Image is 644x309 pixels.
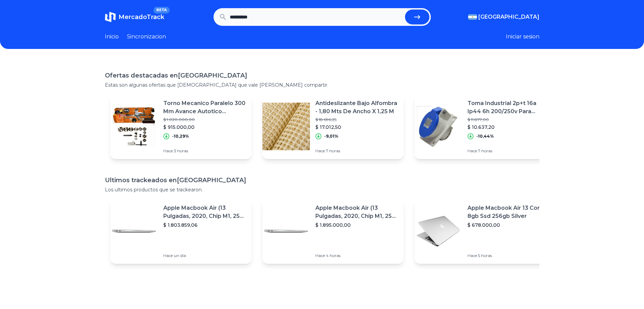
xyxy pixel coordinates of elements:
p: $ 1.020.000,00 [163,117,246,122]
p: Antideslizante Bajo Alfombra - 1,80 Mts De Ancho X 1,25 M [315,99,398,116]
p: Toma Industrial 2p+t 16a Ip44 6h 200/250v Para Embutir [467,99,550,116]
p: Apple Macbook Air (13 Pulgadas, 2020, Chip M1, 256 Gb De Ssd, 8 Gb De Ram) - Plata [163,204,246,220]
p: -10,44% [476,134,494,139]
img: Featured image [415,207,462,255]
a: Featured imageToma Industrial 2p+t 16a Ip44 6h 200/250v Para Embutir$ 11.877,00$ 10.637,20-10,44%... [415,94,556,159]
a: Inicio [105,33,119,41]
img: Featured image [415,103,462,150]
a: Featured imageAntideslizante Bajo Alfombra - 1,80 Mts De Ancho X 1,25 M$ 18.696,25$ 17.012,50-9,0... [262,94,404,159]
p: $ 11.877,00 [467,117,550,122]
span: [GEOGRAPHIC_DATA] [478,13,539,21]
p: Hace 4 horas [315,253,398,258]
p: -9,01% [324,134,338,139]
p: Hace 7 horas [315,148,398,154]
img: Featured image [110,207,158,255]
p: $ 18.696,25 [315,117,398,122]
p: Los ultimos productos que se trackearon. [105,186,539,193]
span: MercadoTrack [118,13,164,21]
p: -10,29% [172,134,189,139]
p: Apple Macbook Air 13 Core I5 8gb Ssd 256gb Silver [467,204,550,220]
button: [GEOGRAPHIC_DATA] [468,13,539,21]
p: $ 678.000,00 [467,222,550,228]
a: Featured imageApple Macbook Air (13 Pulgadas, 2020, Chip M1, 256 Gb De Ssd, 8 Gb De Ram) - Plata$... [110,199,252,264]
button: Iniciar sesion [506,33,539,41]
img: Argentina [468,14,477,20]
h1: Ofertas destacadas en [GEOGRAPHIC_DATA] [105,71,539,80]
img: Featured image [262,207,310,255]
p: $ 10.637,20 [467,124,550,131]
p: Torno Mecanico Paralelo 300 Mm Avance Autotico Talleres Ppi [163,99,246,116]
p: $ 915.000,00 [163,124,246,131]
a: MercadoTrackBETA [105,12,164,22]
h1: Ultimos trackeados en [GEOGRAPHIC_DATA] [105,175,539,185]
span: BETA [153,7,169,14]
p: Estas son algunas ofertas que [DEMOGRAPHIC_DATA] que vale [PERSON_NAME] compartir. [105,82,539,88]
a: Sincronizacion [127,33,166,41]
p: Hace un día [163,253,246,258]
a: Featured imageApple Macbook Air 13 Core I5 8gb Ssd 256gb Silver$ 678.000,00Hace 5 horas [415,199,556,264]
img: Featured image [262,103,310,150]
p: $ 1.803.859,06 [163,222,246,228]
p: Hace 3 horas [163,148,246,154]
img: Featured image [110,103,158,150]
a: Featured imageTorno Mecanico Paralelo 300 Mm Avance Autotico Talleres Ppi$ 1.020.000,00$ 915.000,... [110,94,252,159]
p: Hace 7 horas [467,148,550,154]
img: MercadoTrack [105,12,116,22]
a: Featured imageApple Macbook Air (13 Pulgadas, 2020, Chip M1, 256 Gb De Ssd, 8 Gb De Ram) - Plata$... [262,199,404,264]
p: Apple Macbook Air (13 Pulgadas, 2020, Chip M1, 256 Gb De Ssd, 8 Gb De Ram) - Plata [315,204,398,220]
p: $ 17.012,50 [315,124,398,131]
p: $ 1.895.000,00 [315,222,398,228]
p: Hace 5 horas [467,253,550,258]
